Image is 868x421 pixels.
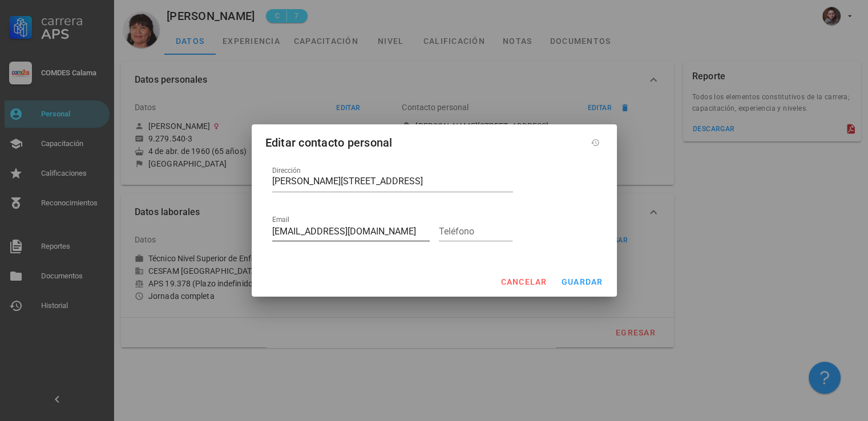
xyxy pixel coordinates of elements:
[272,167,301,175] label: Dirección
[561,277,603,286] span: guardar
[556,272,608,292] button: guardar
[500,277,547,286] span: cancelar
[272,216,289,224] label: Email
[265,133,393,152] div: Editar contacto personal
[495,272,551,292] button: cancelar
